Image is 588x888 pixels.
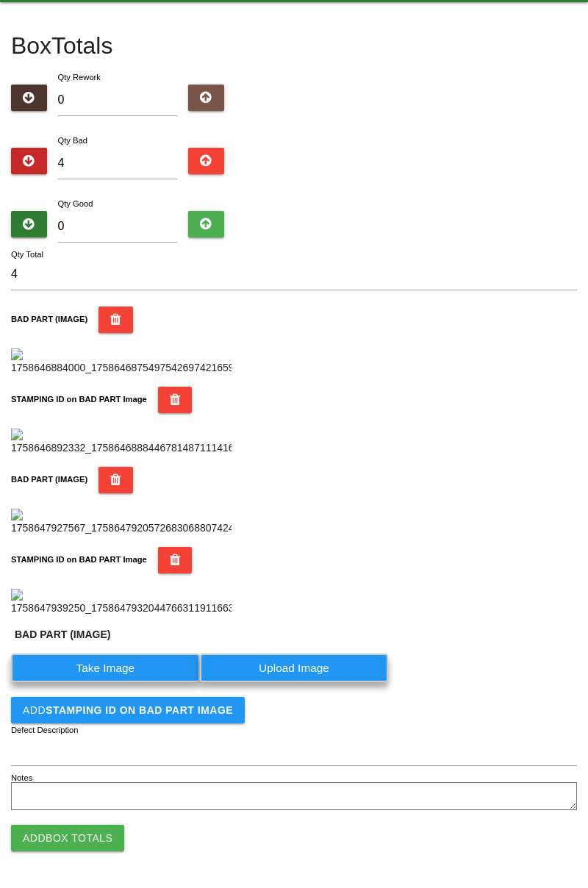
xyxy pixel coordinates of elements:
[11,429,232,456] img: 1758646892332_17586468884467814871114167175361.jpg
[11,33,577,59] h4: Box Totals
[46,704,233,716] b: STAMPING ID on BAD PART Image
[58,199,93,208] label: Qty Good
[58,136,87,145] label: Qty Bad
[11,348,232,376] img: 1758646884000_17586468754975426974216599637994.jpg
[11,555,147,564] b: STAMPING ID on BAD PART Image
[58,73,101,82] label: Qty Rework
[11,825,124,851] button: AddBox Totals
[11,475,87,484] b: BAD PART (IMAGE)
[11,509,232,536] img: 1758647927567_17586479205726830688074249095304.jpg
[11,395,147,404] b: STAMPING ID on BAD PART Image
[98,307,133,333] button: BAD PART (IMAGE)
[11,724,79,737] label: Defect Description
[158,387,193,413] button: STAMPING ID on BAD PART Image
[11,589,232,616] img: 1758647939250_17586479320447663119116634349803.jpg
[15,629,110,640] b: BAD PART (IMAGE)
[11,315,87,323] b: BAD PART (IMAGE)
[11,248,43,261] label: Qty Total
[11,654,200,682] label: Take Image
[158,547,193,573] button: STAMPING ID on BAD PART Image
[200,654,389,682] label: Upload Image
[98,467,133,493] button: BAD PART (IMAGE)
[11,697,245,723] button: AddSTAMPING ID on BAD PART Image
[11,772,32,784] label: Notes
